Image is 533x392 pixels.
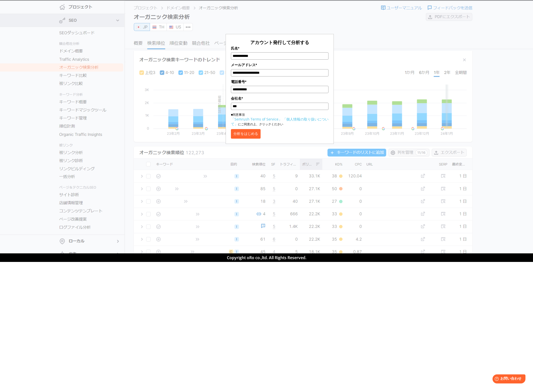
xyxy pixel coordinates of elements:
a: 「個人情報の取り扱いについて」 [231,117,329,126]
span: Copyright oRo co.,ltd. All Rights Reserved. [227,255,306,260]
a: 「Semrush Terms of Service」 [231,117,282,122]
span: アカウント発行して分析する [250,39,309,45]
label: 電話番号* [231,79,329,85]
iframe: Help widget launcher [488,372,527,386]
button: 分析をはじめる [231,129,261,139]
label: メールアドレス* [231,62,329,68]
p: ■同意事項 にご同意の上、クリックください [231,112,329,127]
